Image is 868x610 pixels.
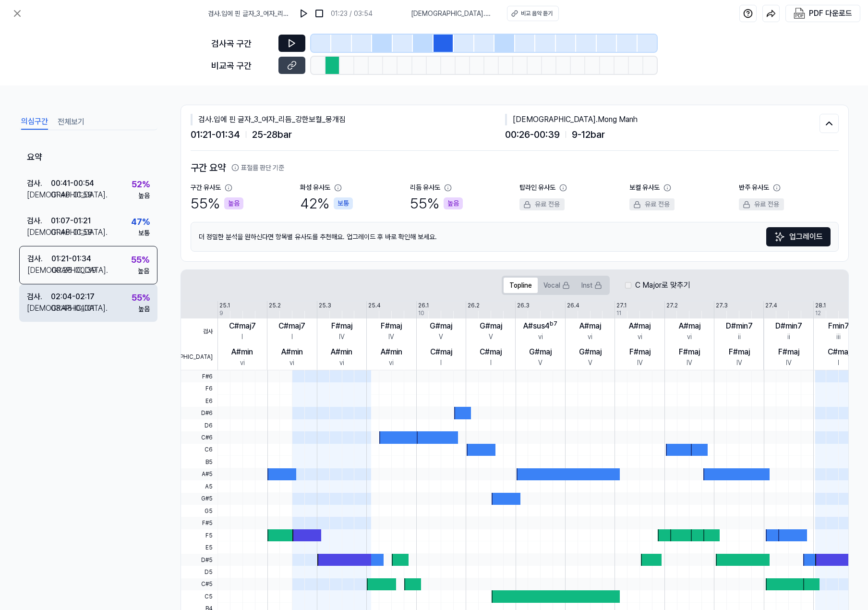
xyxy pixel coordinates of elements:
div: 유료 전용 [629,198,675,210]
div: F#maj [729,346,750,358]
div: D#min7 [775,320,802,332]
div: V [439,332,443,342]
button: 업그레이드 [766,227,831,246]
div: F#maj [331,320,352,332]
div: 검사 . [27,215,51,227]
div: I [241,332,243,342]
div: vi [588,332,592,342]
div: Fmin7 [828,320,849,332]
span: D6 [181,419,217,431]
div: I [440,358,442,368]
span: B5 [181,456,217,468]
span: [DEMOGRAPHIC_DATA] . Mong Manh [411,9,495,19]
div: 탑라인 유사도 [519,183,555,193]
a: 비교 음악 듣기 [507,6,559,21]
img: play [299,9,309,18]
span: E6 [181,395,217,407]
div: F#maj [629,346,651,358]
div: C#maj [828,346,850,358]
div: 보통 [334,197,353,209]
div: 27.2 [666,301,678,310]
span: [DEMOGRAPHIC_DATA] [181,344,217,370]
span: F#6 [181,370,217,382]
span: A5 [181,480,217,492]
div: 03:48 - 04:01 [51,303,95,314]
div: [DEMOGRAPHIC_DATA] . Mong Manh [505,114,820,125]
div: G#maj [579,346,602,358]
div: vi [638,332,642,342]
div: 27.3 [716,301,728,310]
div: 55 % [132,291,150,304]
span: C#5 [181,578,217,590]
div: vi [339,358,344,368]
div: F#maj [778,346,799,358]
button: 전체보기 [58,114,84,130]
div: vi [289,358,294,368]
div: 높음 [138,304,150,314]
div: A#maj [629,320,651,332]
div: V [489,332,493,342]
div: vi [389,358,394,368]
span: 00:26 - 00:39 [505,127,560,142]
div: 26.1 [418,301,429,310]
div: 높음 [444,197,463,209]
button: Inst [576,278,608,293]
button: Vocal [538,278,576,293]
img: PDF Download [794,8,805,19]
div: 00:41 - 00:54 [51,178,94,189]
div: A#min [331,346,352,358]
span: F5 [181,529,217,541]
div: 27.4 [765,301,777,310]
div: A#min [231,346,253,358]
span: C6 [181,444,217,456]
div: G#maj [529,346,552,358]
div: A#maj [679,320,700,332]
div: F#maj [679,346,700,358]
button: PDF 다운로드 [792,5,854,22]
div: PDF 다운로드 [809,7,852,20]
span: D5 [181,566,217,578]
div: 검사 . 입에 핀 글자_3_여자_리듬_강한보컬_뭉개짐 [191,114,505,125]
span: F#5 [181,517,217,529]
div: 11 [616,309,621,317]
div: 25.2 [269,301,281,310]
div: 더 정밀한 분석을 원하신다면 항목별 유사도를 추천해요. 업그레이드 후 바로 확인해 보세요. [191,222,839,252]
div: 42 % [300,193,353,214]
div: V [538,358,542,368]
div: C#maj [480,346,502,358]
div: ii [787,332,790,342]
div: I [291,332,293,342]
span: 25 - 28 bar [252,127,292,142]
div: 화성 유사도 [300,183,330,193]
div: 리듬 유사도 [410,183,440,193]
div: 55 % [410,193,463,214]
div: 01:21 - 01:34 [51,253,91,265]
span: D#6 [181,407,217,419]
div: 보컬 유사도 [629,183,660,193]
div: 55 % [191,193,243,214]
div: vi [538,332,543,342]
div: C#maj [430,346,452,358]
div: [DEMOGRAPHIC_DATA] . [27,303,51,314]
div: G#maj [430,320,452,332]
div: vi [687,332,692,342]
span: C#6 [181,431,217,443]
span: A#5 [181,468,217,480]
div: 01:23 / 03:54 [331,9,373,19]
div: 47 % [131,215,150,228]
div: IV [736,358,742,368]
div: I [838,358,839,368]
button: 의심구간 [21,114,48,130]
div: 요약 [19,144,157,171]
div: 26.4 [567,301,579,310]
div: A#sus4 [523,320,557,332]
div: 구간 유사도 [191,183,221,193]
div: C#maj7 [278,320,305,332]
span: G#5 [181,493,217,505]
div: 25.3 [319,301,331,310]
div: 검사 . [27,253,51,265]
div: 02:04 - 02:17 [51,291,95,303]
div: [DEMOGRAPHIC_DATA] . [27,265,51,276]
div: 26.3 [517,301,530,310]
img: stop [314,9,324,18]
